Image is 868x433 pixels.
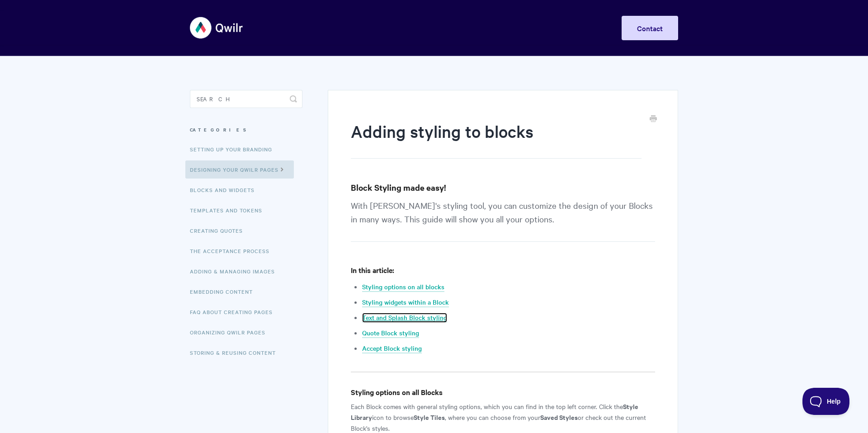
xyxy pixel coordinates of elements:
[190,262,282,280] a: Adding & Managing Images
[190,323,272,341] a: Organizing Qwilr Pages
[650,114,657,124] a: Print this Article
[622,16,678,40] a: Contact
[362,297,449,307] a: Styling widgets within a Block
[190,181,261,199] a: Blocks and Widgets
[190,344,283,362] a: Storing & Reusing Content
[362,344,422,353] a: Accept Block styling
[190,282,259,301] a: Embedding Content
[351,386,655,398] h4: Styling options on all Blocks
[190,11,244,45] img: Qwilr Help Center
[190,122,302,138] h3: Categories
[190,140,279,158] a: Setting up your Branding
[190,201,269,219] a: Templates and Tokens
[190,90,302,108] input: Search
[802,388,850,415] iframe: Toggle Customer Support
[362,313,447,323] a: Text and Splash Block styling
[190,242,276,260] a: The Acceptance Process
[185,160,294,179] a: Designing Your Qwilr Pages
[351,181,655,194] h3: Block Styling made easy!
[190,303,279,321] a: FAQ About Creating Pages
[362,282,444,292] a: Styling options on all blocks
[540,412,578,422] strong: Saved Styles
[362,328,419,338] a: Quote Block styling
[351,265,394,275] strong: In this article:
[414,412,445,422] strong: Style Tiles
[351,120,642,159] h1: Adding styling to blocks
[190,221,250,240] a: Creating Quotes
[351,198,655,242] p: With [PERSON_NAME]'s styling tool, you can customize the design of your Blocks in many ways. This...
